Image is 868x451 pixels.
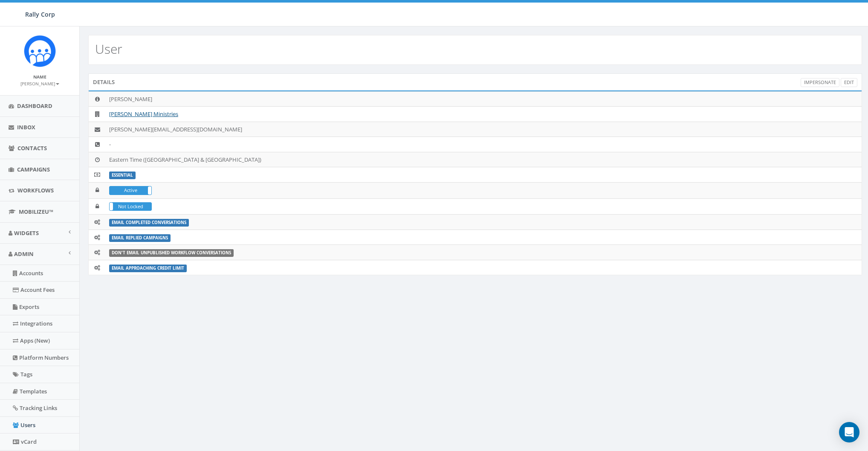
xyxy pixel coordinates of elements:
label: Active [110,186,151,194]
a: Impersonate [801,78,839,87]
div: Details [88,73,862,90]
div: ActiveIn Active [109,186,152,195]
span: Inbox [17,123,35,131]
td: - [106,137,862,152]
td: Eastern Time ([GEOGRAPHIC_DATA] & [GEOGRAPHIC_DATA]) [106,152,862,167]
label: ESSENTIAL [109,172,136,179]
span: Campaigns [17,166,50,173]
small: Name [33,74,46,80]
div: Open Intercom Messenger [839,422,859,442]
label: Don't Email Unpublished Workflow Conversations [109,249,234,257]
div: LockedNot Locked [109,202,152,211]
label: Not Locked [110,203,151,210]
label: Email Replied Campaigns [109,234,171,242]
img: Icon_1.png [24,35,56,67]
span: Widgets [14,229,39,237]
a: Edit [841,78,857,87]
span: MobilizeU™ [19,208,53,215]
h2: User [95,42,122,56]
span: Admin [14,250,34,258]
td: [PERSON_NAME] [106,91,862,107]
span: Rally Corp [25,10,55,18]
a: [PERSON_NAME] Ministries [109,110,178,118]
label: Email Completed Conversations [109,219,189,227]
small: [PERSON_NAME] [20,81,59,87]
label: Email Approaching Credit Limit [109,265,187,272]
span: Dashboard [17,102,52,110]
span: Workflows [17,186,54,194]
span: Contacts [17,144,47,152]
a: [PERSON_NAME] [20,79,59,87]
td: [PERSON_NAME][EMAIL_ADDRESS][DOMAIN_NAME] [106,122,862,137]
